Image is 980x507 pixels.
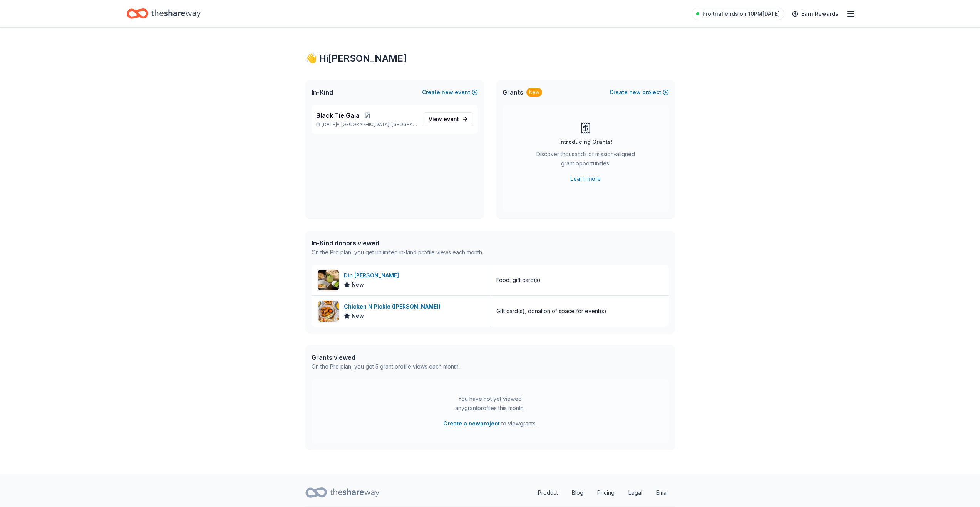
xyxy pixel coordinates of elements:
[318,270,339,290] img: Image for Din Tai Fung
[591,485,621,500] a: Pricing
[532,485,675,500] nav: quick links
[422,88,478,97] button: Createnewevent
[424,112,473,126] a: View event
[787,7,843,21] a: Earn Rewards
[344,271,402,280] div: Din [PERSON_NAME]
[352,280,364,289] span: New
[312,248,483,257] div: On the Pro plan, you get unlimited in-kind profile views each month.
[629,88,641,97] span: new
[312,362,460,371] div: On the Pro plan, you get 5 grant profile views each month.
[442,394,538,413] div: You have not yet viewed any grant profiles this month.
[442,88,453,97] span: new
[312,88,333,97] span: In-Kind
[429,115,459,124] span: View
[566,485,590,500] a: Blog
[702,9,780,18] span: Pro trial ends on 10PM[DATE]
[316,111,360,120] span: Black Tie Gala
[533,150,638,171] div: Discover thousands of mission-aligned grant opportunities.
[496,307,606,316] div: Gift card(s), donation of space for event(s)
[610,88,669,97] button: Createnewproject
[443,419,537,428] span: to view grants .
[570,174,601,183] a: Learn more
[526,88,542,97] div: New
[692,8,784,20] a: Pro trial ends on 10PM[DATE]
[496,275,541,285] div: Food, gift card(s)
[312,238,483,248] div: In-Kind donors viewed
[622,485,648,500] a: Legal
[532,485,564,500] a: Product
[305,52,675,65] div: 👋 Hi [PERSON_NAME]
[352,311,364,320] span: New
[312,353,460,362] div: Grants viewed
[318,301,339,322] img: Image for Chicken N Pickle (Henderson)
[316,122,417,128] p: [DATE] •
[127,5,201,23] a: Home
[650,485,675,500] a: Email
[444,116,459,122] span: event
[559,137,612,147] div: Introducing Grants!
[443,419,500,428] button: Create a newproject
[344,302,444,311] div: Chicken N Pickle ([PERSON_NAME])
[341,122,417,128] span: [GEOGRAPHIC_DATA], [GEOGRAPHIC_DATA]
[503,88,523,97] span: Grants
